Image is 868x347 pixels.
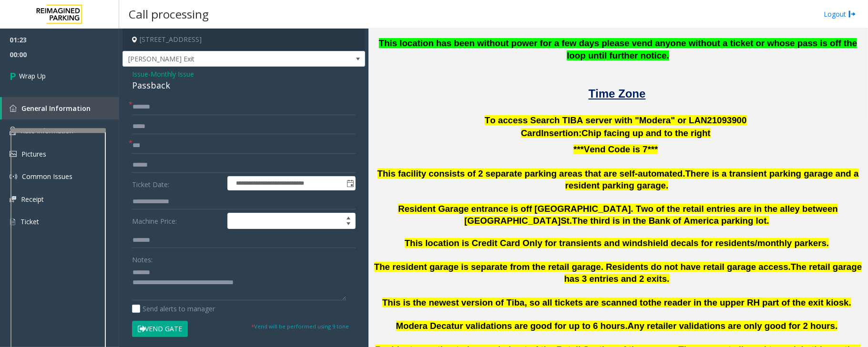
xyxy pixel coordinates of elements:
span: Wrap Up [19,71,46,81]
span: The retail garage has 3 entries and 2 exits. [564,262,862,284]
span: Rate Information [20,126,73,135]
img: 'icon' [10,218,16,226]
span: Increase value [342,213,355,221]
a: Time Zone [589,92,646,99]
small: Vend will be performed using 9 tone [251,323,349,330]
img: logout [848,9,856,19]
label: Send alerts to manager [132,304,215,314]
span: Decrease value [342,221,355,228]
img: 'icon' [10,173,17,180]
span: This is the newest version of Tiba, so all tickets are scanned to [382,297,648,307]
span: - [148,69,194,79]
span: Monthly Issue [151,69,194,79]
span: The third is in the Bank of America parking lot. [572,216,769,226]
span: the reader in the upper RH part of the exit kiosk. [648,297,851,307]
span: This facility consists of 2 separate parking areas that are self-automated [378,169,683,178]
span: Card [521,128,541,138]
span: [PERSON_NAME] Exit [123,51,317,67]
span: Any retailer validations are only good for 2 hours. [628,321,838,331]
a: Logout [824,9,856,19]
img: 'icon' [10,151,17,157]
span: General Information [21,104,91,113]
b: This location has been without power for a few days please vend anyone without a ticket or whose ... [379,38,857,61]
span: Toggle popup [345,177,355,190]
span: St. [561,216,572,226]
button: Vend Gate [132,321,188,337]
h3: Call processing [124,2,214,26]
img: 'icon' [10,105,17,112]
img: 'icon' [10,196,16,202]
label: Notes: [132,251,153,265]
span: Chip facing up and to the right [582,128,711,138]
label: Machine Price: [130,213,225,229]
a: General Information [2,97,119,119]
span: Modera Decatur validations are good for up to 6 hours. [396,321,628,331]
div: Passback [132,79,356,92]
span: Issue [132,69,148,79]
span: To access Search TIBA server with "Modera" or LAN21093 [485,115,732,125]
span: . [788,262,791,272]
span: . [683,169,685,178]
img: 'icon' [10,127,16,135]
span: This location is Credit Card Only for transients and windshield decals for residents/monthly park... [405,238,829,248]
label: Ticket Date: [130,176,225,190]
span: The resident garage is separate from the retail garage. Residents do not have retail garage access [374,262,788,272]
span: Time Zone [589,87,646,100]
span: There is a transient parking garage and a resident parking garage. [565,169,859,190]
span: 900 [732,115,747,125]
span: Resident Garage entrance is off [GEOGRAPHIC_DATA]. Two of the retail entries are in the alley bet... [398,204,838,226]
span: Insertion: [541,128,582,138]
h4: [STREET_ADDRESS] [123,29,365,51]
